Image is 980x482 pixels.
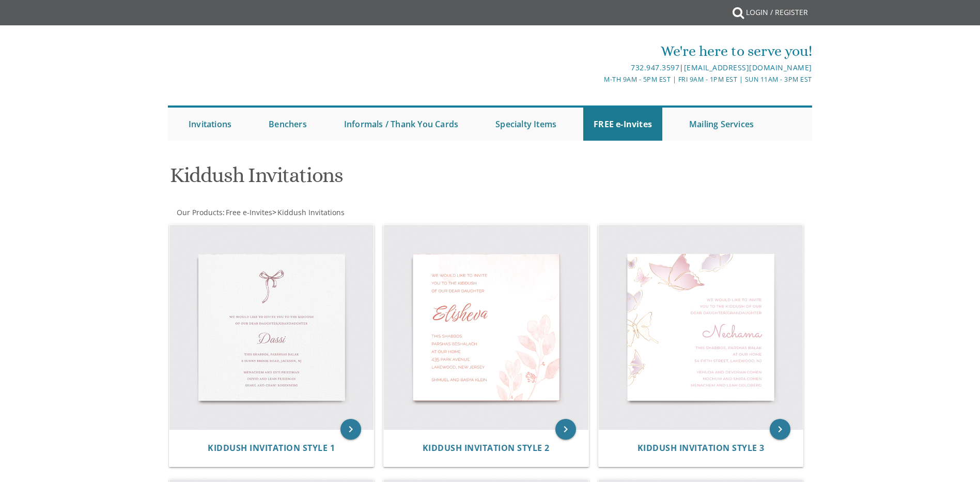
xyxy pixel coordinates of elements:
a: keyboard_arrow_right [555,419,576,440]
span: > [272,207,345,217]
a: Mailing Services [679,108,764,141]
a: Our Products [176,207,223,217]
a: Informals / Thank You Cards [334,108,469,141]
a: 732.947.3597 [631,63,679,72]
div: : [168,207,490,218]
img: Kiddush Invitation Style 1 [169,225,374,430]
img: Kiddush Invitation Style 3 [599,225,803,430]
a: Kiddush Invitation Style 1 [208,443,335,453]
a: Invitations [178,108,242,141]
div: We're here to serve you! [383,41,812,62]
span: Kiddush Invitation Style 2 [423,442,550,454]
a: Kiddush Invitations [276,207,345,217]
img: Kiddush Invitation Style 2 [384,225,588,430]
a: Kiddush Invitation Style 3 [637,443,765,453]
a: FREE e-Invites [583,108,662,141]
h1: Kiddush Invitations [170,164,592,194]
a: keyboard_arrow_right [770,419,790,440]
a: Free e-Invites [225,207,272,217]
span: Free e-Invites [226,207,272,217]
span: Kiddush Invitation Style 1 [208,442,335,454]
a: keyboard_arrow_right [340,419,361,440]
span: Kiddush Invitations [277,207,345,217]
span: Kiddush Invitation Style 3 [637,442,765,454]
a: Benchers [258,108,317,141]
div: M-Th 9am - 5pm EST | Fri 9am - 1pm EST | Sun 11am - 3pm EST [383,74,812,85]
a: Kiddush Invitation Style 2 [423,443,550,453]
div: | [383,62,812,74]
a: Specialty Items [485,108,567,141]
a: [EMAIL_ADDRESS][DOMAIN_NAME] [684,63,812,72]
